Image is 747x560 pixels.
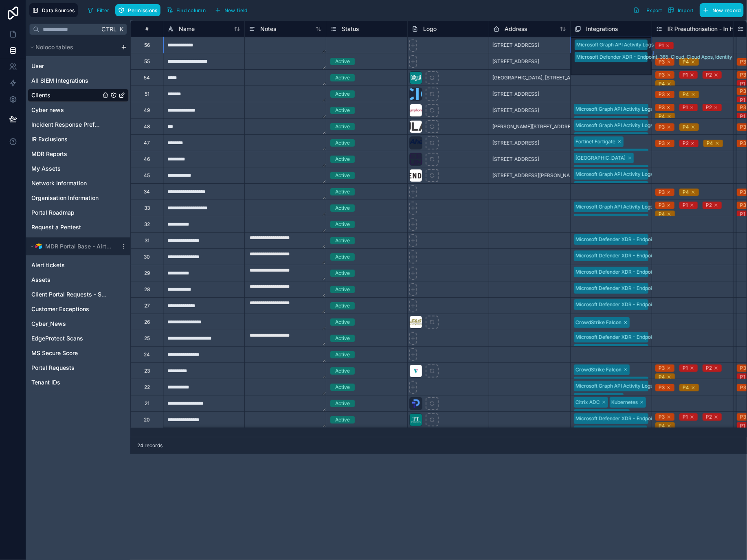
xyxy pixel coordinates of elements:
span: [STREET_ADDRESS] [492,42,539,48]
span: [STREET_ADDRESS] [492,140,539,146]
a: MS Secure Score [31,349,109,357]
div: P4 [683,58,689,66]
a: Incident Response Preference [31,121,101,129]
div: 46 [144,156,150,163]
div: User [28,59,129,72]
button: Permissions [115,4,160,16]
div: Windows Event Logs (Servers Only) [576,378,658,386]
div: P3 [740,123,746,131]
div: P4 [659,373,665,381]
span: My Assets [31,165,61,173]
div: My Assets [28,162,129,175]
div: [GEOGRAPHIC_DATA] [576,154,626,162]
div: IR Exclusions [28,133,129,146]
a: Portal Roadmap [31,209,101,217]
div: P4 [659,113,665,120]
div: Alert tickets [28,259,129,272]
div: P4 [659,211,665,218]
div: Active Directory (On-prem) [576,427,639,435]
div: Active [335,270,350,277]
span: Permissions [128,7,157,13]
div: Microsoft Defender XDR - Endpoint, 365, Cloud, Cloud Apps, Identity [576,53,732,61]
span: Clients [31,91,51,99]
div: P4 [707,140,713,147]
div: Active [335,204,350,212]
span: Request a Pentest [31,223,81,231]
div: 32 [144,221,150,228]
div: 30 [144,254,150,260]
div: P3 [740,140,746,147]
div: Microsoft Graph API Activity Logs [576,171,653,178]
a: IR Exclusions [31,135,101,143]
div: Request a Pentest [28,221,129,234]
div: Clients [28,89,129,102]
div: Cisco - ASA, [PERSON_NAME], SEG, Umbrella [576,134,681,141]
div: Active [335,367,350,375]
div: P3 [659,104,665,111]
div: P1 [683,104,688,111]
div: Microsoft Defender XDR - Endpoint, 365, Cloud, Cloud Apps, Identity [576,301,732,308]
div: Active [335,74,350,81]
button: Export [631,3,665,17]
div: 27 [144,303,150,309]
div: 29 [144,270,150,277]
a: All SIEM Integrations [31,77,101,85]
div: Microsoft Defender XDR - Endpoint, 365, Cloud, Cloud Apps, Identity [576,285,732,292]
div: 25 [144,335,150,342]
div: CrowdStrike Falcon [576,411,622,418]
span: MS Secure Score [31,349,78,357]
span: New field [224,7,248,13]
div: 24 [144,351,150,358]
div: Network Information [28,177,129,190]
span: Cyber_News [31,320,66,328]
a: My Assets [31,165,101,173]
div: Cyber news [28,103,129,116]
button: Data Sources [29,3,78,17]
div: All SIEM Integrations [28,74,129,87]
div: Microsoft Defender XDR - Endpoint, 365, Cloud, Cloud Apps, Identity [576,268,732,276]
div: P3 [740,71,746,79]
a: User [31,62,101,70]
div: 21 [145,400,149,407]
div: P2 [706,202,712,209]
span: Tenant IDs [31,378,60,387]
div: P3 [659,365,665,372]
div: 20 [144,417,150,423]
div: P1 [740,97,745,104]
span: All SIEM Integrations [31,77,88,85]
span: [STREET_ADDRESS] [492,107,539,114]
span: Name [179,25,195,33]
div: 26 [144,319,150,325]
div: Windows Event Logs (Servers Only) [576,183,658,190]
div: P2 [706,71,712,79]
button: Filter [84,4,112,16]
div: P4 [683,91,689,98]
a: Alert tickets [31,261,109,269]
span: Logo [423,25,437,33]
div: P1 [683,202,688,209]
div: P3 [740,189,746,196]
div: P3 [740,365,746,372]
div: P1 [659,42,664,49]
div: 31 [145,237,149,244]
span: Assets [31,276,51,284]
span: Integrations [586,25,618,33]
div: # [137,26,157,32]
div: Cyber_News [28,317,129,330]
div: Microsoft Graph API Activity Logs [576,105,653,113]
span: Client Portal Requests - Sync from [GEOGRAPHIC_DATA] [31,290,109,299]
div: Active [335,156,350,163]
div: Citrix ADC [576,399,600,406]
div: 45 [144,172,150,179]
div: Tenant IDs [28,376,129,389]
div: P4 [683,123,689,131]
a: Tenant IDs [31,378,109,387]
span: Portal Requests [31,364,75,372]
span: Noloco tables [35,43,73,51]
div: MS Secure Score [28,347,129,360]
div: Microsoft Defender XDR - Endpoint, 365, Cloud, Cloud Apps, Identity [576,236,732,243]
div: 33 [144,205,150,211]
div: 51 [145,91,149,97]
button: Airtable LogoMDR Portal Base - Airtable [28,241,117,252]
span: Ctrl [101,24,117,34]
